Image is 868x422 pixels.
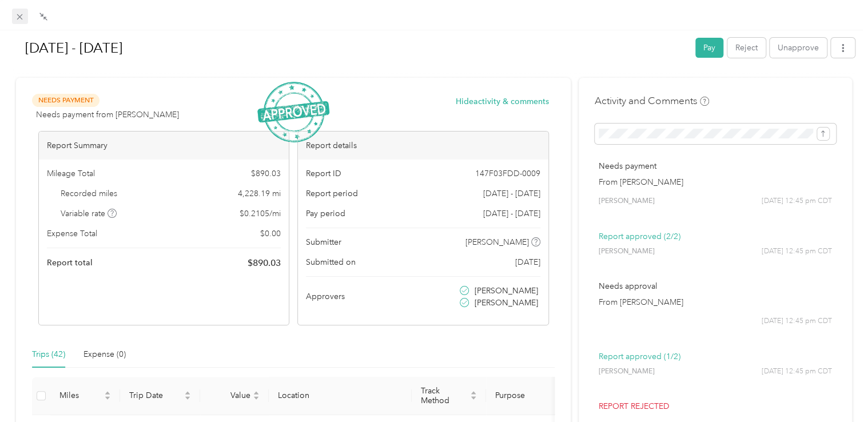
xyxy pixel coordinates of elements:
p: Report approved (2/2) [599,230,832,242]
span: caret-up [184,389,191,396]
span: Expense Total [47,228,97,240]
p: Report rejected [599,400,832,412]
span: $ 0.00 [260,228,281,240]
span: Mileage Total [47,168,95,180]
p: From [PERSON_NAME] [599,296,832,308]
span: [PERSON_NAME] [475,285,538,297]
span: [DATE] 12:45 pm CDT [762,367,832,377]
span: Approvers [306,290,345,302]
span: caret-up [104,389,111,396]
span: [DATE] - [DATE] [483,208,540,220]
span: [DATE] 12:45 pm CDT [762,196,832,206]
span: [DATE] - [DATE] [483,188,540,200]
th: Track Method [412,377,486,415]
span: caret-down [470,395,477,401]
th: Trip Date [120,377,200,415]
span: caret-up [253,389,260,396]
span: Pay period [306,208,345,220]
img: ApprovedStamp [257,82,329,143]
h1: Jul 1 - 31, 2025 [13,34,687,62]
span: caret-down [104,395,111,401]
p: From [PERSON_NAME] [599,176,832,188]
span: Report total [47,257,93,269]
th: Value [200,377,269,415]
span: Purpose [495,391,554,400]
th: Location [269,377,412,415]
span: Track Method [421,386,468,405]
span: Variable rate [61,208,117,220]
span: [PERSON_NAME] [465,236,529,248]
span: 147F03FDD-0009 [475,168,540,180]
span: [PERSON_NAME] [599,246,655,257]
button: Unapprove [770,38,827,58]
span: Report ID [306,168,341,180]
span: 4,228.19 mi [238,188,281,200]
p: Needs payment [599,160,832,172]
div: Expense (0) [83,348,126,361]
p: Report approved (1/2) [599,351,832,363]
span: $ 890.03 [248,256,281,270]
span: Submitted on [306,256,356,268]
span: [DATE] 12:45 pm CDT [762,246,832,257]
span: $ 890.03 [251,168,281,180]
button: Hideactivity & comments [456,95,549,108]
iframe: Everlance-gr Chat Button Frame [804,358,868,422]
span: Report period [306,188,358,200]
div: Report details [298,132,548,160]
span: [PERSON_NAME] [599,367,655,377]
button: Reject [727,38,766,58]
span: Needs payment from [PERSON_NAME] [36,109,179,121]
div: Trips (42) [32,348,65,361]
div: Report Summary [39,132,289,160]
span: [PERSON_NAME] [599,196,655,206]
span: [DATE] 12:45 pm CDT [762,316,832,327]
span: Value [209,391,250,400]
span: Submitter [306,236,341,248]
th: Miles [50,377,120,415]
span: caret-down [253,395,260,401]
button: Pay [695,38,723,58]
th: Purpose [486,377,572,415]
span: Needs Payment [32,94,99,107]
p: Needs approval [599,280,832,292]
span: Recorded miles [61,188,117,200]
span: caret-down [184,395,191,401]
span: [DATE] [515,256,540,268]
span: [PERSON_NAME] [475,297,538,309]
h4: Activity and Comments [595,94,709,108]
span: caret-up [470,389,477,396]
span: $ 0.2105 / mi [240,208,281,220]
span: Trip Date [129,391,182,400]
span: Miles [59,391,102,400]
